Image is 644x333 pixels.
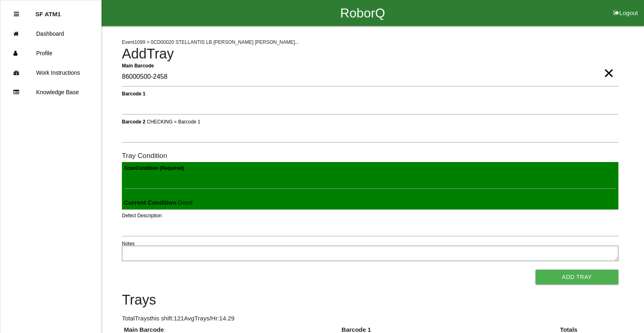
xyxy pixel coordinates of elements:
label: Defect Description [122,212,162,219]
b: Main Barcode [122,63,154,68]
label: Notes [122,240,134,247]
a: Work Instructions [0,63,101,82]
b: Barcode 2 [122,119,145,124]
b: Scan Condition (Required) [124,165,184,171]
input: Required [122,68,618,86]
a: Dashboard [0,24,101,43]
p: SF ATM1 [35,4,61,17]
button: Add Tray [536,270,618,284]
h4: Trays [122,292,618,308]
a: Knowledge Base [0,82,101,102]
span: Event 1099 > 0CD00020 STELLANTIS LB [PERSON_NAME] [PERSON_NAME]... [122,39,299,45]
span: : Good [124,199,193,206]
span: Clear Input [603,57,614,73]
span: CHECKING = Barcode 1 [147,119,200,124]
p: Total Trays this shift: 121 Avg Trays /Hr: 14.29 [122,314,618,323]
h4: Add Tray [122,46,618,62]
b: Barcode 1 [122,91,145,96]
div: Close [14,4,19,24]
a: Profile [0,43,101,63]
h6: Tray Condition [122,152,618,160]
b: Current Condition [124,199,176,206]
